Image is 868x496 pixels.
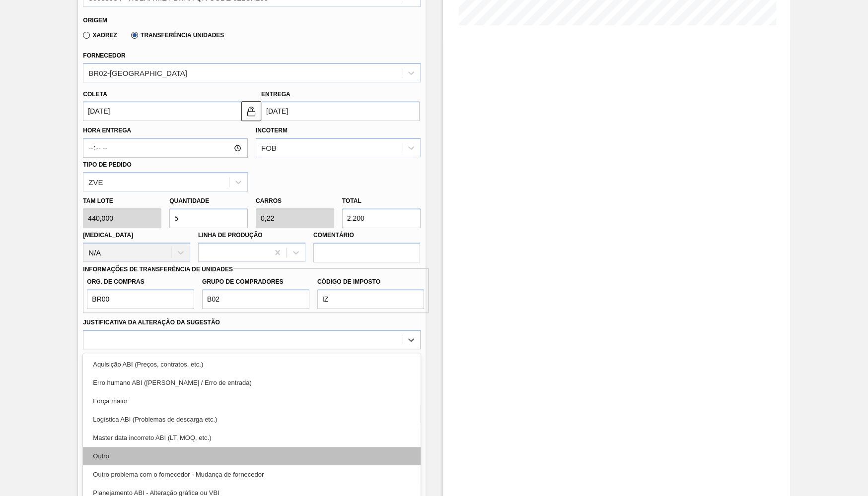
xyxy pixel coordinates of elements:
label: Informações de Transferência de Unidades [83,266,233,273]
div: ZVE [88,178,103,186]
label: Carros [256,197,282,204]
label: Xadrez [83,32,117,39]
label: Linha de Produção [198,232,263,239]
label: [MEDICAL_DATA] [83,232,133,239]
label: Total [342,197,362,204]
div: FOB [261,144,277,152]
div: Erro humano ABI ([PERSON_NAME] / Erro de entrada) [83,373,420,392]
label: Tipo de pedido [83,161,131,168]
label: Transferência Unidades [131,32,224,39]
label: Comentário [313,228,421,243]
label: Tam lote [83,194,161,208]
button: locked [241,101,261,121]
label: Entrega [261,91,290,98]
div: Master data incorreto ABI (LT, MOQ, etc.) [83,429,420,447]
div: Outro problema com o fornecedor - Mudança de fornecedor [83,465,420,484]
div: BR02-[GEOGRAPHIC_DATA] [88,68,187,77]
label: Justificativa da Alteração da Sugestão [83,319,220,326]
div: Força maior [83,392,420,410]
label: Coleta [83,91,107,98]
div: Logística ABI (Problemas de descarga etc.) [83,410,420,429]
label: Org. de Compras [87,275,194,289]
input: dd/mm/yyyy [83,101,241,121]
input: dd/mm/yyyy [261,101,420,121]
img: locked [245,105,257,117]
label: Código de Imposto [317,275,425,289]
label: Grupo de Compradores [202,275,309,289]
label: Quantidade [169,197,209,204]
label: Origem [83,17,107,24]
div: Outro [83,447,420,465]
label: Fornecedor [83,52,125,59]
div: Aquisição ABI (Preços, contratos, etc.) [83,355,420,373]
label: Incoterm [256,127,288,134]
label: Observações [83,352,420,366]
label: Hora Entrega [83,124,248,138]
